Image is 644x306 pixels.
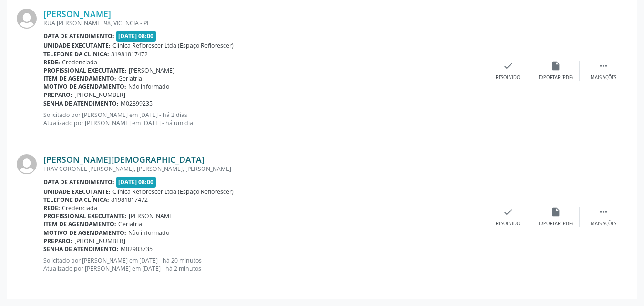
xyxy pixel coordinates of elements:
b: Data de atendimento: [43,32,114,40]
div: Mais ações [591,221,616,227]
span: [PERSON_NAME] [129,66,174,74]
span: Credenciada [62,58,97,66]
p: Solicitado por [PERSON_NAME] em [DATE] - há 20 minutos Atualizado por [PERSON_NAME] em [DATE] - h... [43,256,484,273]
span: Geriatria [118,220,142,228]
span: [DATE] 08:00 [116,177,156,188]
b: Preparo: [43,91,72,99]
span: Não informado [128,229,169,237]
b: Motivo de agendamento: [43,83,126,91]
b: Telefone da clínica: [43,196,109,204]
div: Exportar (PDF) [539,221,573,227]
span: [DATE] 08:00 [116,31,156,42]
b: Profissional executante: [43,66,127,74]
span: M02899235 [121,99,153,107]
span: M02903735 [121,245,153,253]
b: Profissional executante: [43,212,127,220]
img: img [17,154,37,174]
b: Senha de atendimento: [43,99,119,107]
b: Telefone da clínica: [43,50,109,58]
span: Clínica Reflorescer Ltda (Espaço Reflorescer) [112,188,234,196]
i: insert_drive_file [551,61,561,71]
div: RUA [PERSON_NAME] 98, VICENCIA - PE [43,19,484,27]
b: Item de agendamento: [43,220,116,228]
i: check [503,61,513,71]
a: [PERSON_NAME][DEMOGRAPHIC_DATA] [43,154,204,165]
b: Unidade executante: [43,188,111,196]
div: Exportar (PDF) [539,74,573,81]
i: insert_drive_file [551,207,561,217]
div: Resolvido [496,221,520,227]
b: Data de atendimento: [43,178,114,186]
b: Rede: [43,58,60,66]
i: check [503,207,513,217]
b: Preparo: [43,237,72,245]
i:  [598,61,609,71]
span: [PHONE_NUMBER] [74,237,125,245]
span: 81981817472 [111,50,148,58]
div: TRAV CORONEL [PERSON_NAME], [PERSON_NAME], [PERSON_NAME] [43,165,484,173]
div: Mais ações [591,74,616,81]
span: Não informado [128,83,169,91]
b: Rede: [43,204,60,212]
span: [PERSON_NAME] [129,212,174,220]
span: [PHONE_NUMBER] [74,91,125,99]
span: Clínica Reflorescer Ltda (Espaço Reflorescer) [112,42,234,50]
img: img [17,9,37,29]
span: Geriatria [118,74,142,83]
div: Resolvido [496,74,520,81]
b: Unidade executante: [43,42,111,50]
b: Item de agendamento: [43,74,116,83]
b: Senha de atendimento: [43,245,119,253]
b: Motivo de agendamento: [43,229,126,237]
i:  [598,207,609,217]
span: 81981817472 [111,196,148,204]
p: Solicitado por [PERSON_NAME] em [DATE] - há 2 dias Atualizado por [PERSON_NAME] em [DATE] - há um... [43,111,484,127]
a: [PERSON_NAME] [43,9,111,19]
span: Credenciada [62,204,97,212]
